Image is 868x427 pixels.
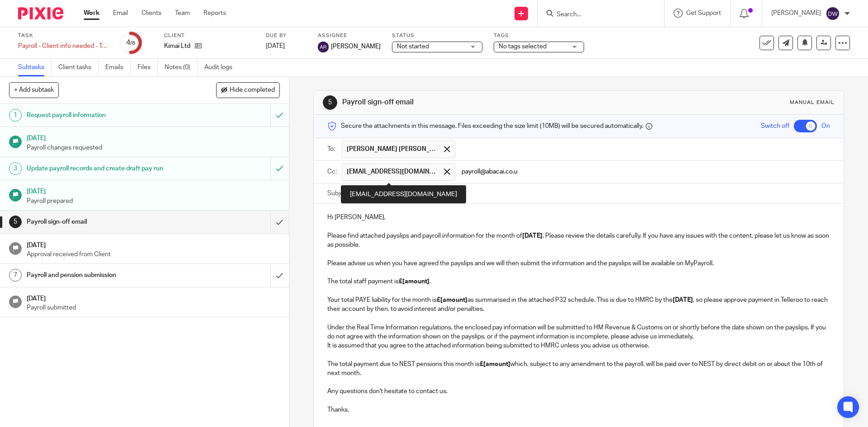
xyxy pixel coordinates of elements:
p: [PERSON_NAME] [771,9,821,18]
span: Hide completed [230,87,275,94]
span: Switch off [761,122,789,131]
p: Payroll prepared [27,197,280,206]
a: Reports [203,9,226,18]
label: Assignee [318,32,381,39]
p: Payroll submitted [27,303,280,312]
span: On [821,122,830,131]
p: Hi [PERSON_NAME], Please find attached payslips and payroll information for the month of . Please... [327,213,830,249]
small: /8 [130,41,135,46]
h1: [DATE] [27,185,280,196]
a: Team [175,9,190,18]
span: [PERSON_NAME] [331,42,381,51]
p: Any questions don't hesitate to contact us. [327,378,830,396]
strong: [DATE] [673,297,693,303]
img: svg%3E [826,6,840,21]
div: Manual email [790,99,835,106]
h1: Payroll and pension submission [27,268,183,282]
a: Work [84,9,99,18]
p: Approval received from Client [27,250,280,259]
p: Under the Real Time Information regulations, the enclosed pay information will be submitted to HM... [327,314,830,341]
h1: Payroll sign-off email [27,215,183,229]
input: Search [556,11,637,19]
button: + Add subtask [9,82,59,98]
a: Subtasks [18,59,52,76]
strong: [DATE] [522,233,542,239]
div: 1 [9,109,22,122]
h1: [DATE] [27,131,280,143]
div: 5 [323,95,337,110]
label: Client [164,32,255,39]
a: Emails [105,59,131,76]
a: Client tasks [58,59,99,76]
h1: Request payroll information [27,108,183,122]
a: Files [137,59,158,76]
div: [EMAIL_ADDRESS][DOMAIN_NAME] [341,185,466,203]
p: Kimaï Ltd [164,42,190,51]
span: Secure the attachments in this message. Files exceeding the size limit (10MB) will be secured aut... [341,122,643,131]
span: [DATE] [266,43,285,49]
p: Payroll changes requested [27,143,280,152]
label: Due by [266,32,307,39]
span: Get Support [686,10,721,16]
div: 4 [126,38,135,48]
p: Thanks, [327,396,830,415]
label: Task [18,32,108,39]
strong: £[amount] [480,361,510,367]
a: Notes (0) [165,59,198,76]
strong: £[amount] [399,278,429,285]
strong: £[amount] [437,297,467,303]
label: Subject: [327,189,351,198]
h1: Payroll sign-off email [342,98,598,107]
span: Not started [397,43,429,50]
label: Status [392,32,482,39]
label: Cc: [327,167,337,176]
button: Hide completed [216,82,280,98]
div: 5 [9,216,22,228]
span: No tags selected [499,43,547,50]
h1: [DATE] [27,292,280,303]
span: [PERSON_NAME] [PERSON_NAME] Warchiwker [347,145,437,154]
p: It is assumed that you agree to the attached information being submitted to HMRC unless you advis... [327,341,830,378]
label: Tags [494,32,584,39]
a: Audit logs [204,59,239,76]
img: svg%3E [318,42,329,52]
img: Pixie [18,7,63,19]
a: Email [113,9,128,18]
h1: [DATE] [27,239,280,250]
div: 3 [9,162,22,175]
h1: Update payroll records and create draft pay run [27,162,183,175]
div: 7 [9,269,22,282]
a: Clients [142,9,161,18]
div: Payroll - Client info needed - Telleroo [18,42,108,51]
label: To: [327,145,337,154]
span: [EMAIL_ADDRESS][DOMAIN_NAME] [347,167,437,176]
p: Please advise us when you have agreed the payslips and we will then submit the information and th... [327,259,830,314]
